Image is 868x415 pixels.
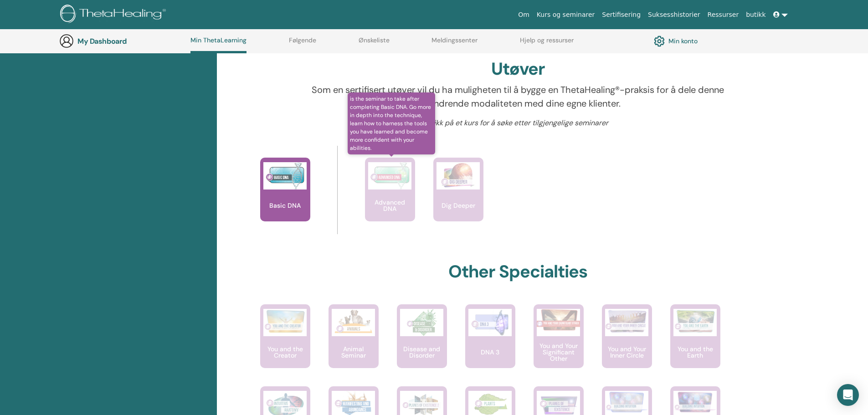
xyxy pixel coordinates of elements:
[644,6,704,23] a: Suksesshistorier
[533,6,598,23] a: Kurs og seminarer
[605,309,648,333] img: You and Your Inner Circle
[260,158,310,240] a: Basic DNA Basic DNA
[263,162,307,190] img: Basic DNA
[605,391,648,413] img: Intuitive Child In Me Kids
[602,304,652,386] a: You and Your Inner Circle You and Your Inner Circle
[77,37,169,46] h3: My Dashboard
[520,36,574,51] a: Hjelp og ressurser
[742,6,769,23] a: butikk
[59,34,74,48] img: generic-user-icon.jpg
[598,6,644,23] a: Sertifisering
[289,36,316,51] a: Følgende
[365,158,415,240] a: is the seminar to take after completing Basic DNA. Go more in depth into the technique, learn how...
[431,36,478,51] a: Meldingssenter
[468,309,512,336] img: DNA 3
[673,309,717,333] img: You and the Earth
[348,92,436,154] span: is the seminar to take after completing Basic DNA. Go more in depth into the technique, learn how...
[359,36,390,51] a: Ønskeliste
[537,309,580,331] img: You and Your Significant Other
[266,202,304,209] p: Basic DNA
[400,309,443,336] img: Disease and Disorder
[534,343,584,362] p: You and Your Significant Other
[654,33,698,49] a: Min konto
[190,36,247,53] a: Min ThetaLearning
[263,309,307,334] img: You and the Creator
[329,304,379,386] a: Animal Seminar Animal Seminar
[397,346,447,359] p: Disease and Disorder
[465,304,515,386] a: DNA 3 DNA 3
[60,5,169,25] img: logo.png
[704,6,743,23] a: Ressurser
[837,384,859,406] div: Open Intercom Messenger
[368,162,411,190] img: Advanced DNA
[397,304,447,386] a: Disease and Disorder Disease and Disorder
[365,199,415,212] p: Advanced DNA
[491,59,545,80] h2: Utøver
[477,349,503,355] p: DNA 3
[260,304,310,386] a: You and the Creator You and the Creator
[670,346,720,359] p: You and the Earth
[448,261,587,282] h2: Other Specialties
[300,83,735,110] p: Som en sertifisert utøver vil du ha muligheten til å bygge en ThetaHealing®-praksis for å dele de...
[670,304,720,386] a: You and the Earth You and the Earth
[437,162,480,190] img: Dig Deeper
[438,202,479,209] p: Dig Deeper
[514,6,533,23] a: Om
[433,158,483,240] a: Dig Deeper Dig Deeper
[332,309,375,336] img: Animal Seminar
[534,304,584,386] a: You and Your Significant Other You and Your Significant Other
[329,346,379,359] p: Animal Seminar
[602,346,652,359] p: You and Your Inner Circle
[300,118,735,128] p: Klikk på et kurs for å søke etter tilgjengelige seminarer
[260,346,310,359] p: You and the Creator
[673,391,717,413] img: Intuitive Child In Me Young Adult
[654,33,665,49] img: cog.svg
